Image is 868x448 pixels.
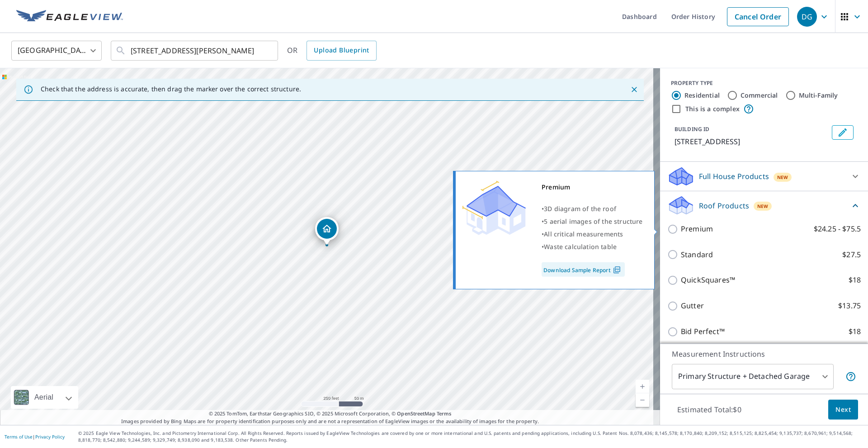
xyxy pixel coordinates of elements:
[5,434,65,439] p: |
[11,386,78,409] div: Aerial
[397,410,435,417] a: OpenStreetMap
[685,104,740,113] label: This is a complex
[542,241,643,253] div: •
[842,249,861,260] p: $27.5
[131,38,259,63] input: Search by address or latitude-longitude
[675,136,828,147] p: [STREET_ADDRESS]
[544,217,642,226] span: 5 aerial images of the structure
[671,79,857,87] div: PROPERTY TYPE
[307,41,376,61] a: Upload Blueprint
[681,326,725,337] p: Bid Perfect™
[845,371,856,382] span: Your report will include the primary structure and a detached garage if one exists.
[797,7,817,27] div: DG
[628,84,640,95] button: Close
[849,326,861,337] p: $18
[542,215,643,228] div: •
[32,386,56,409] div: Aerial
[11,38,102,63] div: [GEOGRAPHIC_DATA]
[611,266,623,274] img: Pdf Icon
[542,203,643,215] div: •
[681,300,704,311] p: Gutter
[78,430,863,443] p: © 2025 Eagle View Technologies, Inc. and Pictometry International Corp. All Rights Reserved. Repo...
[542,181,643,193] div: Premium
[287,41,377,61] div: OR
[672,364,834,389] div: Primary Structure + Detached Garage
[757,203,769,210] span: New
[838,300,861,311] p: $13.75
[544,242,617,251] span: Waste calculation table
[849,274,861,286] p: $18
[35,434,65,440] a: Privacy Policy
[684,91,720,100] label: Residential
[462,181,526,235] img: Premium
[699,171,769,182] p: Full House Products
[835,404,851,415] span: Next
[315,217,339,245] div: Dropped pin, building 1, Residential property, 18 Pine Tree Dr Barboursville, VA 22923
[681,274,735,286] p: QuickSquares™
[314,45,369,56] span: Upload Blueprint
[667,195,861,216] div: Roof ProductsNew
[832,125,854,140] button: Edit building 1
[5,434,33,440] a: Terms of Use
[636,393,649,407] a: Current Level 17, Zoom Out
[814,223,861,235] p: $24.25 - $75.5
[828,400,858,420] button: Next
[727,7,789,26] a: Cancel Order
[16,10,123,24] img: EV Logo
[799,91,838,100] label: Multi-Family
[437,410,452,417] a: Terms
[542,228,643,241] div: •
[670,400,749,420] p: Estimated Total: $0
[681,249,713,260] p: Standard
[672,349,856,359] p: Measurement Instructions
[544,230,623,238] span: All critical measurements
[544,204,616,213] span: 3D diagram of the roof
[699,200,749,211] p: Roof Products
[209,410,452,418] span: © 2025 TomTom, Earthstar Geographics SIO, © 2025 Microsoft Corporation, ©
[41,85,301,93] p: Check that the address is accurate, then drag the marker over the correct structure.
[675,125,709,133] p: BUILDING ID
[542,262,625,277] a: Download Sample Report
[636,380,649,393] a: Current Level 17, Zoom In
[681,223,713,235] p: Premium
[777,174,788,181] span: New
[741,91,778,100] label: Commercial
[667,165,861,187] div: Full House ProductsNew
